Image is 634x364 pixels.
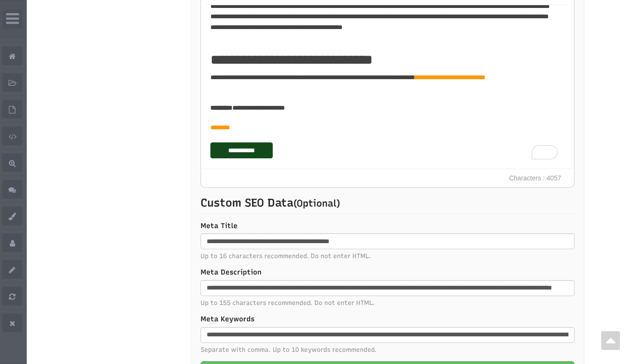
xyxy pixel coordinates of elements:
[201,298,574,307] span: Up to 155 characters recommended. Do not enter HTML.
[504,169,566,188] span: Characters : 4057
[201,267,574,277] label: Meta Description
[201,195,574,214] p: Custom SEO Data
[201,221,574,231] label: Meta Title
[201,314,574,324] label: Meta Keywords
[201,345,574,354] span: Separate with comma. Up to 10 keywords recommended.
[6,11,19,26] i: Wide Admin Panel
[293,198,340,209] small: (Optional)
[201,252,574,260] span: Up to 16 characters recommended. Do not enter HTML.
